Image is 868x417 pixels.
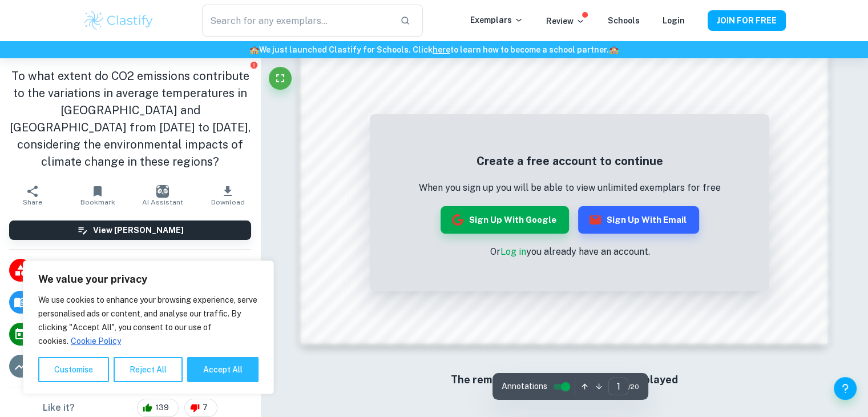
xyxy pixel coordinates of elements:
span: AI Assistant [142,198,183,206]
p: Exemplars [470,14,523,26]
button: Customise [38,357,109,382]
span: 139 [149,402,175,414]
p: We value your privacy [38,272,259,286]
p: When you sign up you will be able to view unlimited exemplars for free [419,181,721,195]
img: Clastify logo [83,9,155,32]
button: Reject All [114,357,183,382]
button: Report issue [249,61,258,69]
span: 🏫 [609,45,619,54]
span: Share [23,198,42,206]
button: View [PERSON_NAME] [9,220,251,240]
a: here [433,45,450,54]
p: Or you already have an account. [419,245,721,259]
h5: Create a free account to continue [419,153,721,170]
h1: To what extent do CO2 emissions contribute to the variations in average temperatures in [GEOGRAPH... [9,67,251,170]
a: Schools [608,16,640,25]
span: / 20 [628,382,639,392]
button: Help and Feedback [834,377,857,400]
img: AI Assistant [156,185,169,198]
div: We value your privacy [23,260,274,394]
button: Fullscreen [269,67,292,90]
a: Login [663,16,685,25]
p: Review [546,15,585,27]
div: 7 [184,399,217,417]
button: JOIN FOR FREE [708,10,786,31]
h6: View [PERSON_NAME] [93,224,184,236]
a: Cookie Policy [70,336,122,346]
span: Download [211,198,245,206]
h6: We just launched Clastify for Schools. Click to learn how to become a school partner. [2,43,866,56]
button: Download [195,179,260,211]
span: 🏫 [249,45,259,54]
button: Bookmark [65,179,130,211]
div: 139 [137,399,179,417]
h6: The remaining pages are not being displayed [324,372,805,388]
span: Annotations [502,380,547,392]
a: Log in [500,246,526,257]
span: Bookmark [80,198,115,206]
button: Sign up with Email [578,206,699,234]
button: AI Assistant [130,179,195,211]
span: 7 [196,402,214,414]
button: Accept All [187,357,259,382]
h6: Like it? [43,401,75,415]
input: Search for any exemplars... [202,5,390,37]
button: Sign up with Google [441,206,569,234]
p: We use cookies to enhance your browsing experience, serve personalised ads or content, and analys... [38,293,259,348]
